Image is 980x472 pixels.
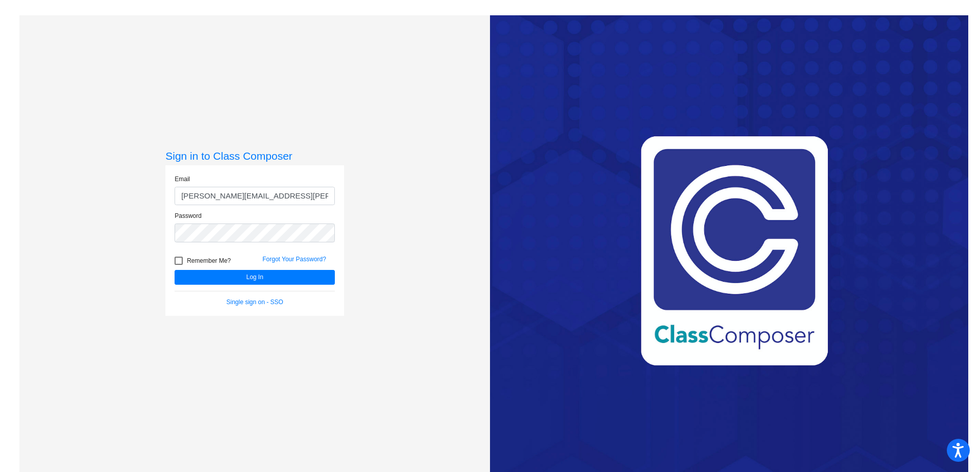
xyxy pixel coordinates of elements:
[187,255,231,267] span: Remember Me?
[227,299,283,306] a: Single sign on - SSO
[175,211,202,220] label: Password
[175,175,190,184] label: Email
[175,270,335,285] button: Log In
[165,150,344,162] h3: Sign in to Class Composer
[262,256,326,263] a: Forgot Your Password?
